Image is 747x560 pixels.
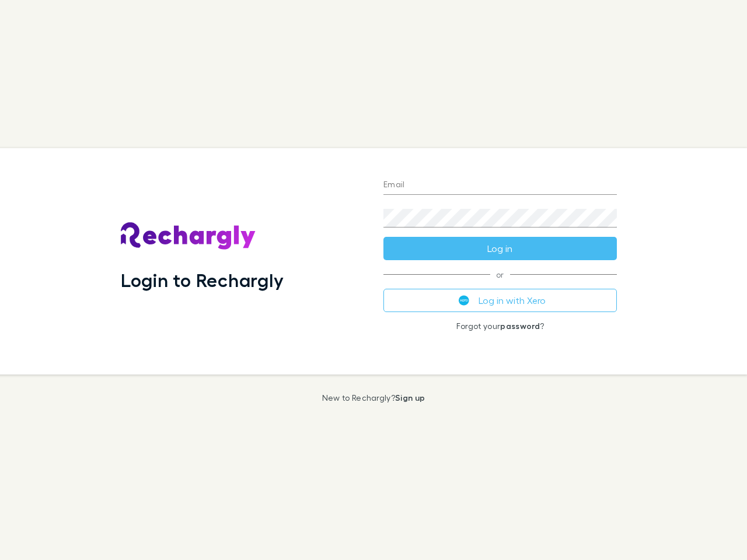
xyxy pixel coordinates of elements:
img: Xero's logo [459,295,469,306]
span: or [383,274,617,275]
a: password [500,321,540,331]
img: Rechargly's Logo [121,222,256,250]
p: Forgot your ? [383,321,617,331]
button: Log in with Xero [383,289,617,312]
h1: Login to Rechargly [121,269,284,291]
a: Sign up [395,393,425,402]
p: New to Rechargly? [322,393,425,402]
button: Log in [383,237,617,260]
